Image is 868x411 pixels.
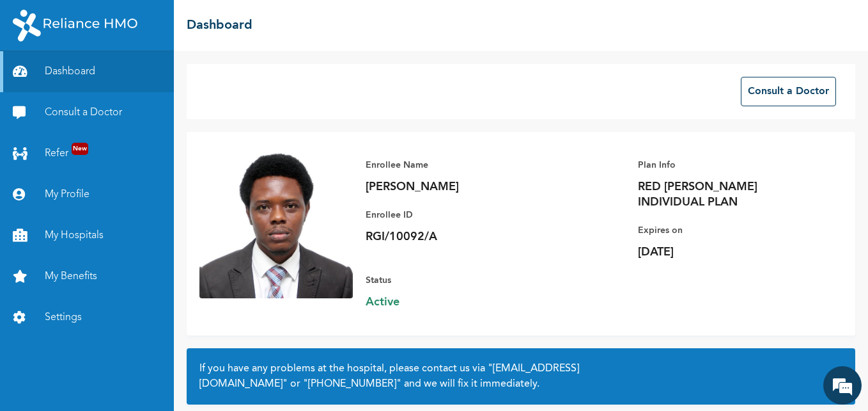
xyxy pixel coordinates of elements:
p: Expires on [638,223,817,238]
a: "[PHONE_NUMBER]" [303,379,401,389]
span: Conversation [6,367,125,376]
img: d_794563401_company_1708531726252_794563401 [24,64,52,96]
p: Plan Info [638,157,817,173]
p: [PERSON_NAME] [366,179,545,195]
textarea: Type your message and hit 'Enter' [6,300,244,344]
h2: Dashboard [187,16,252,35]
img: Enrollee [199,145,353,298]
span: Active [366,294,545,310]
p: RGI/10092/A [366,229,545,245]
span: We're online! [74,136,176,266]
div: Minimize live chat window [210,6,240,37]
img: RelianceHMO's Logo [13,10,137,42]
p: Enrollee Name [366,157,545,173]
p: Enrollee ID [366,207,545,223]
span: New [72,143,88,155]
p: RED [PERSON_NAME] INDIVIDUAL PLAN [638,179,817,210]
h2: If you have any problems at the hospital, please contact us via or and we will fix it immediately. [199,361,842,392]
button: Consult a Doctor [741,77,836,106]
div: FAQs [125,344,244,384]
p: Status [366,273,545,288]
div: Chat with us now [66,72,215,88]
p: [DATE] [638,245,817,260]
